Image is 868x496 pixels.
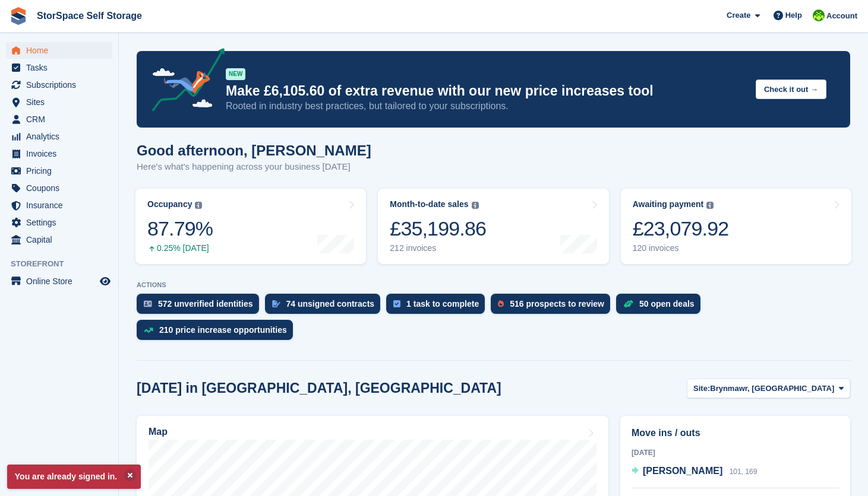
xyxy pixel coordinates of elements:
img: price_increase_opportunities-93ffe204e8149a01c8c9dc8f82e8f89637d9d84a8eef4429ea346261dce0b2c0.svg [144,328,153,333]
a: menu [6,180,112,196]
a: Month-to-date sales £35,199.86 212 invoices [378,189,608,264]
span: CRM [26,111,97,128]
div: Occupancy [147,199,192,209]
img: verify_identity-adf6edd0f0f0b5bbfe63781bf79b02c33cf7c696d77639b501bdc392416b5a36.svg [144,300,152,307]
a: 50 open deals [616,294,706,320]
div: 572 unverified identities [158,299,253,309]
div: 50 open deals [639,299,695,309]
span: Insurance [26,197,97,214]
img: task-75834270c22a3079a89374b754ae025e5fb1db73e45f91037f5363f120a921f8.svg [393,300,400,307]
span: 101, 169 [730,468,757,476]
h2: [DATE] in [GEOGRAPHIC_DATA], [GEOGRAPHIC_DATA] [137,380,501,396]
a: menu [6,163,112,179]
a: menu [6,59,112,76]
img: icon-info-grey-7440780725fd019a000dd9b08b2336e03edf1995a4989e88bcd33f0948082b44.svg [195,202,202,209]
div: 516 prospects to review [510,299,604,309]
a: Awaiting payment £23,079.92 120 invoices [621,189,851,264]
span: Settings [26,214,97,231]
a: menu [6,231,112,248]
div: Month-to-date sales [390,199,468,209]
div: Awaiting payment [633,199,704,209]
p: Rooted in industry best practices, but tailored to your subscriptions. [226,100,746,113]
div: 0.25% [DATE] [147,243,213,253]
a: Occupancy 87.79% 0.25% [DATE] [135,189,366,264]
span: Capital [26,231,97,248]
a: menu [6,94,112,110]
a: menu [6,214,112,231]
span: Tasks [26,59,97,76]
a: 572 unverified identities [137,294,265,320]
span: Subscriptions [26,77,97,93]
div: [DATE] [632,447,839,458]
span: Online Store [26,273,97,290]
a: menu [6,197,112,214]
div: 120 invoices [633,243,729,253]
div: 1 task to complete [406,299,479,309]
span: Create [727,9,750,21]
img: icon-info-grey-7440780725fd019a000dd9b08b2336e03edf1995a4989e88bcd33f0948082b44.svg [472,202,479,209]
button: Site: Brynmawr, [GEOGRAPHIC_DATA] [687,379,850,398]
img: prospect-51fa495bee0391a8d652442698ab0144808aea92771e9ea1ae160a38d050c398.svg [498,300,504,307]
a: 516 prospects to review [491,294,616,320]
img: icon-info-grey-7440780725fd019a000dd9b08b2336e03edf1995a4989e88bcd33f0948082b44.svg [706,202,714,209]
span: Home [26,42,97,59]
a: menu [6,42,112,59]
div: 87.79% [147,217,213,241]
img: deal-1b604bf984904fb50ccaf53a9ad4b4a5d6e5aea283cecdc64d6e3604feb123c2.svg [623,300,633,308]
span: Sites [26,94,97,110]
div: 212 invoices [390,243,486,253]
span: Brynmawr, [GEOGRAPHIC_DATA] [710,383,834,395]
div: £23,079.92 [633,217,729,241]
span: Analytics [26,128,97,145]
a: Preview store [98,274,112,288]
a: menu [6,77,112,93]
a: menu [6,273,112,290]
a: 1 task to complete [386,294,491,320]
span: Storefront [11,258,118,270]
a: StorSpace Self Storage [32,6,147,26]
div: 74 unsigned contracts [286,299,375,309]
a: menu [6,145,112,162]
span: Site: [693,383,710,395]
a: 210 price increase opportunities [137,320,299,346]
p: ACTIONS [137,281,850,289]
a: [PERSON_NAME] 101, 169 [632,464,757,479]
a: menu [6,128,112,145]
span: Help [785,9,802,21]
span: Account [826,10,857,22]
a: menu [6,111,112,128]
span: Invoices [26,145,97,162]
h1: Good afternoon, [PERSON_NAME] [137,142,371,158]
a: 74 unsigned contracts [265,294,387,320]
p: Here's what's happening across your business [DATE] [137,160,371,174]
div: 210 price increase opportunities [159,325,287,335]
p: You are already signed in. [7,465,141,489]
span: Pricing [26,163,97,179]
img: price-adjustments-announcement-icon-8257ccfd72463d97f412b2fc003d46551f7dbcb40ab6d574587a9cd5c0d94... [142,48,225,116]
img: paul catt [813,9,825,21]
h2: Map [149,427,168,437]
p: Make £6,105.60 of extra revenue with our new price increases tool [226,82,746,100]
span: Coupons [26,180,97,196]
img: stora-icon-8386f47178a22dfd0bd8f6a31ec36ba5ce8667c1dd55bd0f319d3a0aa187defe.svg [10,7,27,25]
img: contract_signature_icon-13c848040528278c33f63329250d36e43548de30e8caae1d1a13099fd9432cc5.svg [272,300,280,307]
div: £35,199.86 [390,217,486,241]
span: [PERSON_NAME] [643,466,722,476]
h2: Move ins / outs [632,426,839,440]
button: Check it out → [756,80,826,99]
div: NEW [226,68,245,80]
